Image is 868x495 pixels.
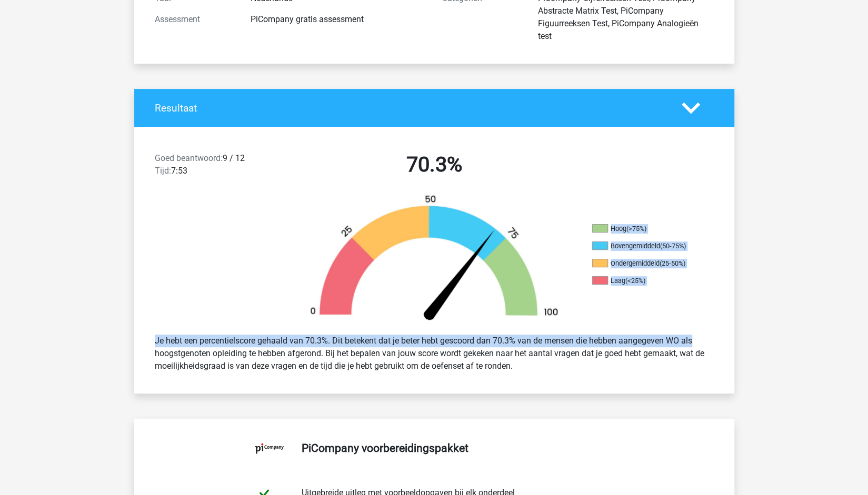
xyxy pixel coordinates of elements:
h2: 70.3% [298,152,570,177]
div: (>75%) [626,225,646,233]
div: PiCompany gratis assessment [243,13,434,26]
img: 70.70fe67b65bcd.png [292,194,576,326]
h4: Resultaat [155,102,666,114]
div: Je hebt een percentielscore gehaald van 70.3%. Dit betekent dat je beter hebt gescoord dan 70.3% ... [147,330,722,377]
span: Goed beantwoord: [155,153,223,163]
li: Laag [592,276,697,286]
li: Hoog [592,224,697,234]
span: Tijd: [155,166,171,176]
li: Bovengemiddeld [592,241,697,251]
div: (50-75%) [660,242,686,250]
div: (<25%) [625,277,645,285]
div: 9 / 12 7:53 [147,152,291,181]
li: Ondergemiddeld [592,259,697,268]
div: (25-50%) [660,259,685,267]
div: Assessment [147,13,243,26]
